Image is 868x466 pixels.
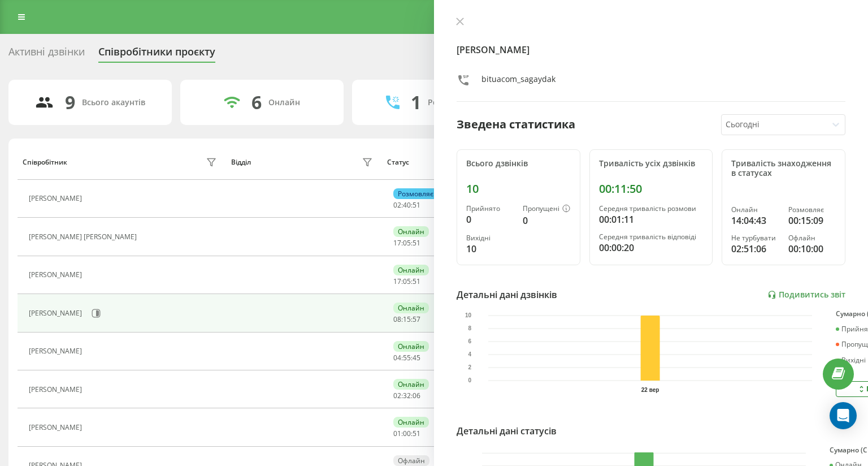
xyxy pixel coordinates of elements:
div: Статус [387,158,409,166]
div: [PERSON_NAME] [29,195,85,202]
div: : : [393,239,420,247]
span: 01 [393,429,401,438]
div: bituacom_sagaydak [481,74,555,90]
div: : : [393,316,420,323]
text: 8 [468,326,472,332]
div: Тривалість знаходження в статусах [731,159,836,178]
div: [PERSON_NAME] [29,424,85,432]
a: Подивитись звіт [767,290,845,300]
div: Онлайн [731,206,779,214]
div: [PERSON_NAME] [29,347,85,355]
span: 55 [403,353,411,363]
div: [PERSON_NAME] [29,309,85,317]
span: 00 [403,429,411,438]
div: Співробітники проєкту [98,46,215,63]
div: 14:04:43 [731,214,779,227]
text: 10 [465,313,472,319]
div: : : [393,278,420,286]
div: Офлайн [788,234,836,242]
div: Зведена статистика [457,116,575,133]
div: 1 [411,92,421,113]
div: Співробітник [23,158,67,166]
span: 32 [403,391,411,400]
div: Вихідні [466,234,514,242]
div: Онлайн [393,265,429,275]
div: 10 [466,242,514,256]
div: 10 [466,182,571,196]
span: 04 [393,353,401,363]
div: Розмовляє [788,206,836,214]
div: Онлайн [393,226,429,237]
div: Розмовляють [428,98,483,107]
div: Відділ [231,158,251,166]
text: 0 [468,378,472,384]
div: 00:01:11 [599,213,704,226]
div: Середня тривалість розмови [599,205,704,213]
div: 6 [251,92,262,113]
div: 00:11:50 [599,182,704,196]
div: Всього дзвінків [466,159,571,169]
div: 02:51:06 [731,242,779,256]
text: 6 [468,339,472,345]
span: 02 [393,200,401,210]
span: 05 [403,238,411,248]
div: Всього акаунтів [82,98,145,107]
h4: [PERSON_NAME] [457,43,845,57]
div: 00:15:09 [788,214,836,227]
span: 51 [413,429,420,438]
div: Розмовляє [393,188,438,199]
div: 0 [523,214,570,227]
div: : : [393,392,420,400]
div: [PERSON_NAME] [29,386,85,394]
div: : : [393,430,420,438]
div: Онлайн [393,379,429,390]
span: 17 [393,238,401,248]
div: Онлайн [268,98,300,107]
div: Онлайн [393,341,429,352]
div: Онлайн [393,417,429,428]
text: 2 [468,365,472,371]
div: Детальні дані статусів [457,424,557,438]
div: [PERSON_NAME] [PERSON_NAME] [29,233,140,241]
span: 15 [403,314,411,324]
span: 51 [413,200,420,210]
span: 06 [413,391,420,400]
div: [PERSON_NAME] [29,271,85,279]
span: 05 [403,277,411,286]
text: 4 [468,352,472,358]
div: Активні дзвінки [8,46,85,63]
span: 40 [403,200,411,210]
div: 9 [65,92,75,113]
span: 08 [393,314,401,324]
div: 00:00:20 [599,241,704,254]
div: Детальні дані дзвінків [457,288,557,301]
div: : : [393,354,420,362]
span: 57 [413,314,420,324]
span: 02 [393,391,401,400]
div: Онлайн [393,303,429,313]
div: Не турбувати [731,234,779,242]
div: 0 [466,213,514,226]
div: 00:10:00 [788,242,836,256]
span: 51 [413,238,420,248]
div: Тривалість усіх дзвінків [599,159,704,169]
div: Open Intercom Messenger [830,402,857,429]
div: Офлайн [393,455,429,466]
div: Вихідні [836,356,866,364]
span: 45 [413,353,420,363]
div: Пропущені [523,205,570,214]
span: 17 [393,277,401,286]
span: 51 [413,277,420,286]
div: Середня тривалість відповіді [599,233,704,241]
text: 22 вер [641,387,659,393]
div: : : [393,201,420,209]
div: Прийнято [466,205,514,213]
